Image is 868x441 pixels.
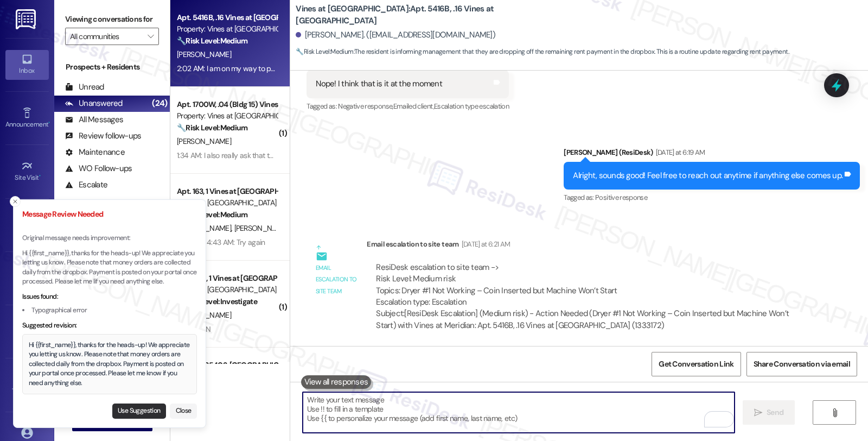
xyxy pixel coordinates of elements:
li: Typographical error [22,306,197,316]
div: Apt. 5416B, .16 Vines at [GEOGRAPHIC_DATA] [177,12,277,23]
strong: 🔧 Risk Level: Medium [177,210,247,219]
span: • [48,119,50,127]
strong: 🔧 Risk Level: Medium [177,36,247,46]
a: Insights • [5,210,49,240]
div: Prospects + Residents [54,61,170,73]
span: : The resident is informing management that they are dropping off the remaining rent payment in t... [296,46,789,58]
div: Property: [GEOGRAPHIC_DATA] [177,284,277,295]
button: Send [743,400,795,425]
i:  [831,408,839,417]
div: Property: Vines at [GEOGRAPHIC_DATA] [177,23,277,35]
div: [PERSON_NAME]. ([EMAIL_ADDRESS][DOMAIN_NAME]) [296,29,495,41]
button: Use Suggestion [112,404,166,419]
textarea: To enrich screen reader interactions, please activate Accessibility in Grammarly extension settings [303,392,735,433]
strong: 🔧 Risk Level: Medium [296,47,353,56]
div: Tagged as: [307,98,509,114]
div: 2:02 AM: I am on my way to put the remainder rent of this month in the dropbox. Just wanted you t... [177,64,525,73]
div: Review follow-ups [65,130,141,142]
span: [PERSON_NAME] [234,223,289,233]
div: [DATE] at 6:21 AM [459,238,510,250]
span: Send [767,407,783,418]
span: Negative response , [338,102,393,111]
p: Hi {{first_name}}, thanks for the heads-up! We appreciate you letting us know. Please note that m... [22,249,197,287]
div: Alright, sounds good! Feel free to reach out anytime if anything else comes up. [573,170,843,181]
div: Property: Vines at [GEOGRAPHIC_DATA] [177,110,277,122]
div: Hi {{first_name}}, thanks for the heads-up! We appreciate you letting us know. Please note that m... [29,341,191,388]
div: Email escalation to site team [316,262,358,297]
div: Apt. 056, 1 Vines at [GEOGRAPHIC_DATA] [177,273,277,284]
div: All Messages [65,114,123,125]
p: Original message needs improvement: [22,234,197,243]
button: Close [170,404,197,419]
div: Nope! I think that is it at the moment [316,78,442,90]
div: [DATE] at 6:19 AM [653,147,705,158]
a: Site Visit • [5,157,49,186]
b: Vines at [GEOGRAPHIC_DATA]: Apt. 5416B, .16 Vines at [GEOGRAPHIC_DATA] [296,3,513,27]
strong: 🔧 Risk Level: Medium [177,123,247,133]
button: Close toast [10,196,21,207]
div: Unread [65,81,104,93]
a: Buildings [5,263,49,293]
span: Emailed client , [393,102,434,111]
button: Get Conversation Link [652,352,741,376]
span: Escalation type escalation [434,102,509,111]
div: Maintenance [65,147,125,158]
div: WO Follow-ups [65,163,132,174]
div: Property: [GEOGRAPHIC_DATA] [177,197,277,209]
div: Unanswered [65,98,123,109]
img: ResiDesk Logo [16,9,38,29]
div: Issues found: [22,292,197,302]
h3: Message Review Needed [22,209,197,220]
div: Escalate [65,179,107,191]
span: Share Conversation via email [754,358,850,370]
i:  [148,32,154,41]
div: (24) [149,95,170,112]
div: Apt. 163, 1 Vines at [GEOGRAPHIC_DATA] [177,186,277,197]
div: Email escalation to site team [367,238,810,254]
div: Apt. CA135403, [GEOGRAPHIC_DATA][US_STATE] [177,360,277,371]
span: [PERSON_NAME] [177,49,231,59]
a: Inbox [5,50,49,79]
div: Apt. 1700W, .04 (Bldg 15) Vines at [GEOGRAPHIC_DATA] [177,99,277,110]
button: Share Conversation via email [746,352,857,376]
label: Viewing conversations for [65,11,159,28]
span: [PERSON_NAME] [177,136,231,146]
span: • [39,172,41,180]
strong: ❓ Risk Level: Investigate [177,297,257,306]
input: All communities [70,28,142,45]
div: [DATE] at 4:43 AM: Try again [177,237,265,247]
span: Get Conversation Link [659,358,733,370]
span: Positive response [595,193,647,202]
div: Subject: [ResiDesk Escalation] (Medium risk) - Action Needed (Dryer #1 Not Working – Coin Inserte... [376,308,801,331]
a: Leads [5,317,49,346]
div: [PERSON_NAME] (ResiDesk) [564,147,860,162]
div: Tagged as: [564,190,860,205]
i:  [754,408,762,417]
div: 1:34 AM: I also really ask that the neighbors upstairs continue to smoke weed inside because the ... [177,150,850,160]
div: ResiDesk escalation to site team -> Risk Level: Medium risk Topics: Dryer #1 Not Working – Coin I... [376,262,801,308]
div: Suggested revision: [22,321,197,331]
a: Templates • [5,370,49,400]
